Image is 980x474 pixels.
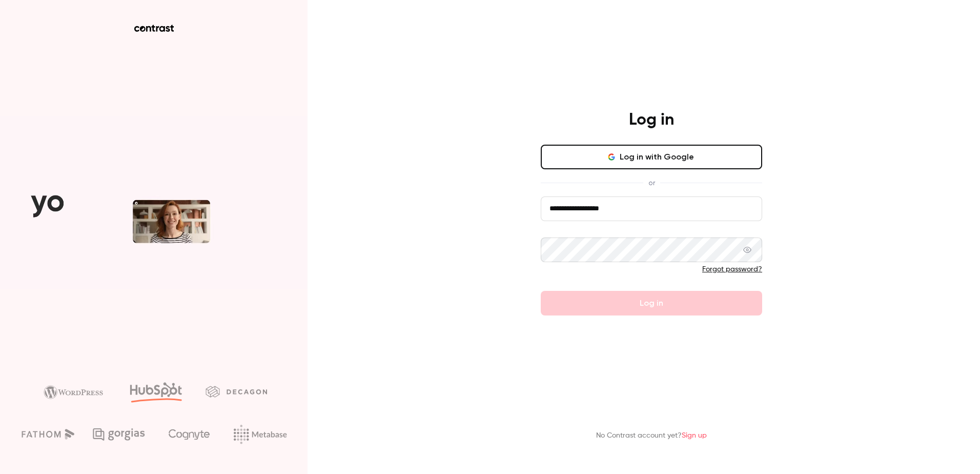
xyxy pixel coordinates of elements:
[206,386,267,397] img: decagon
[682,432,707,439] a: Sign up
[541,145,762,169] button: Log in with Google
[702,266,762,273] a: Forgot password?
[629,110,674,130] h4: Log in
[643,177,660,188] span: or
[596,430,707,441] p: No Contrast account yet?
